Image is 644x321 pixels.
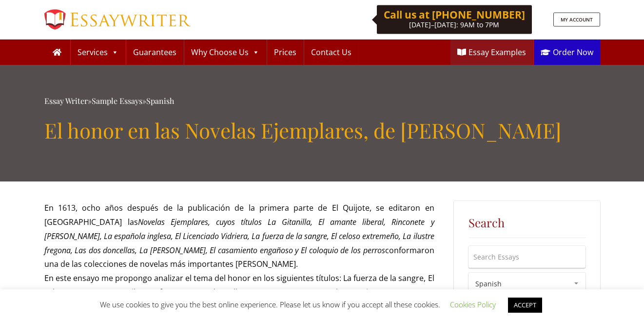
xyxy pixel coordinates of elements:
div: » » [44,94,600,108]
input: Search Essays [468,246,585,268]
h1: El honor en las Novelas Ejemplares, de [PERSON_NAME] [44,118,600,142]
span: [DATE]–[DATE]: 9AM to 7PM [409,20,499,29]
a: Cookies Policy [450,300,496,309]
a: Services [71,40,125,65]
a: Guarantees [126,40,183,65]
b: Call us at [PHONE_NUMBER] [384,8,525,21]
a: Essay Writer [44,96,88,106]
a: Why Choose Us [184,40,266,65]
a: Contact Us [304,40,358,65]
a: Prices [267,40,303,65]
h5: Search [468,216,585,230]
a: ACCEPT [508,298,542,313]
a: Sample Essays [92,96,142,106]
a: Order Now [534,40,600,65]
a: Spanish [146,96,174,106]
em: Novelas Ejemplares, cuyos títulos La Gitanilla, El amante liberal, Rinconete y [PERSON_NAME], La ... [44,217,434,256]
span: We use cookies to give you the best online experience. Please let us know if you accept all these... [100,300,545,309]
a: MY ACCOUNT [553,13,600,27]
a: Essay Examples [450,40,533,65]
